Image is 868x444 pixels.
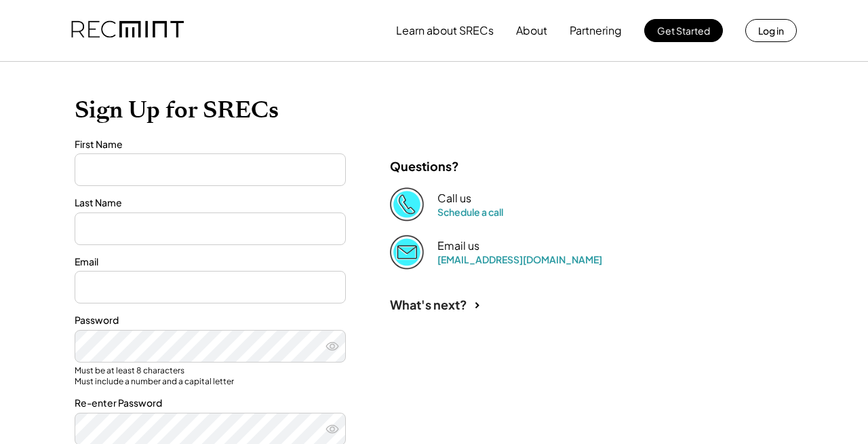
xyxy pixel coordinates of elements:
div: Password [75,314,346,327]
button: Log in [745,19,797,42]
img: recmint-logotype%403x.png [71,7,184,54]
h1: Sign Up for SRECs [75,96,793,124]
button: Learn about SRECs [396,17,494,44]
div: Last Name [75,196,346,210]
div: What's next? [390,297,467,312]
div: Questions? [390,158,459,174]
div: Must be at least 8 characters Must include a number and a capital letter [75,365,346,386]
div: Call us [437,191,471,206]
a: Schedule a call [437,206,503,218]
div: Email [75,255,346,269]
button: About [516,17,547,44]
a: [EMAIL_ADDRESS][DOMAIN_NAME] [437,253,602,265]
div: First Name [75,138,346,151]
button: Get Started [644,19,723,42]
button: Partnering [570,17,622,44]
img: Phone%20copy%403x.png [390,187,424,221]
div: Email us [437,239,479,253]
div: Re-enter Password [75,396,346,410]
img: Email%202%403x.png [390,235,424,269]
